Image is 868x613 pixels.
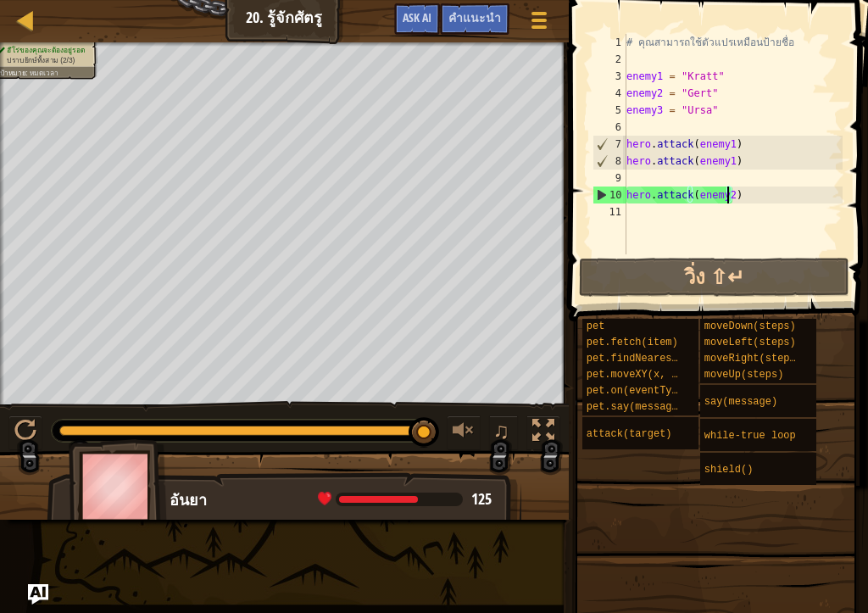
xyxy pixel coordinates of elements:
[704,464,754,476] span: shield()
[170,489,504,511] div: อันยา
[69,439,167,533] img: thang_avatar_frame.png
[704,396,777,408] span: say(message)
[593,170,626,187] div: 9
[28,584,48,605] button: Ask AI
[471,488,492,510] span: 125
[394,3,440,35] button: Ask AI
[448,9,501,25] span: คำแนะนำ
[30,69,58,77] span: หมดเวลา
[704,430,796,442] span: while-true loop
[704,369,784,381] span: moveUp(steps)
[403,9,431,25] span: Ask AI
[518,3,560,43] button: แสดงเมนูเกมส์
[704,320,796,332] span: moveDown(steps)
[593,68,626,85] div: 3
[489,415,518,450] button: ♫
[593,119,626,136] div: 6
[318,492,492,507] div: health: 125 / 193
[447,415,481,450] button: ปรับระดับเสียง
[579,258,849,297] button: วิ่ง ⇧↵
[593,51,626,68] div: 2
[587,401,684,413] span: pet.say(message)
[587,337,678,348] span: pet.fetch(item)
[587,320,605,332] span: pet
[587,428,672,440] span: attack(target)
[593,34,626,51] div: 1
[587,353,751,365] span: pet.findNearestByType(type)
[8,415,42,450] button: Ctrl + P: Play
[593,136,626,153] div: 7
[704,337,796,348] span: moveLeft(steps)
[587,385,745,397] span: pet.on(eventType, handler)
[492,418,509,443] span: ♫
[593,85,626,102] div: 4
[25,69,30,77] span: :
[593,102,626,119] div: 5
[526,415,560,450] button: สลับเป็นเต็มจอ
[7,46,85,54] span: ฮีโร่ของคุณจะต้องอยู่รอด
[704,353,802,365] span: moveRight(steps)
[593,203,626,220] div: 11
[593,153,626,170] div: 8
[593,187,626,203] div: 10
[7,56,75,64] span: ปราบยักษ์ทั้งสาม (2/3)
[587,369,684,381] span: pet.moveXY(x, y)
